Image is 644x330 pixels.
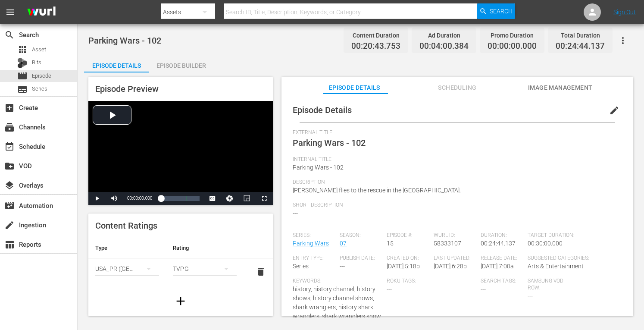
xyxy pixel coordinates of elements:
button: Jump To Time [221,192,238,205]
span: Series [17,84,28,94]
span: delete [256,267,266,277]
button: Picture-in-Picture [238,192,256,205]
span: Asset [17,44,28,55]
span: Parking Wars - 102 [293,164,344,171]
span: Season: [340,232,382,239]
span: Series [32,85,47,93]
span: 00:30:00.000 [528,240,563,247]
span: Target Duration: [528,232,617,239]
span: Suggested Categories: [528,255,617,262]
span: --- [481,286,486,292]
button: Episode Details [84,55,149,72]
span: 58333107 [434,240,461,247]
button: Play [88,192,106,205]
div: Video Player [88,101,273,205]
span: 00:24:44.137 [556,41,605,51]
div: Promo Duration [488,29,537,41]
span: Bits [32,58,41,67]
span: Content Ratings [95,220,157,231]
button: edit [604,100,625,121]
button: Search [477,3,515,19]
span: Keywords: [293,278,382,285]
span: Roku Tags: [387,278,476,285]
span: Internal Title [293,156,618,163]
span: --- [387,286,392,292]
th: Type [88,238,166,258]
span: 15 [387,240,394,247]
img: ans4CAIJ8jUAAAAAAAAAAAAAAAAAAAAAAAAgQb4GAAAAAAAAAAAAAAAAAAAAAAAAJMjXAAAAAAAAAAAAAAAAAAAAAAAAgAT5G... [21,2,62,22]
span: --- [293,210,298,217]
div: Ad Duration [419,29,469,41]
span: Episode [32,72,51,80]
span: Search [4,30,15,40]
div: Total Duration [556,29,605,41]
span: Description [293,179,618,186]
div: Episode Details [84,55,149,76]
div: Content Duration [351,29,400,41]
span: Overlays [4,180,15,191]
div: USA_PR ([GEOGRAPHIC_DATA]) [95,257,159,281]
span: Entry Type: [293,255,335,262]
span: [DATE] 5:18p [387,263,420,270]
span: Ingestion [4,220,15,230]
button: Fullscreen [256,192,273,205]
span: Channels [4,122,15,132]
span: Episode #: [387,232,429,239]
span: Episode Details [293,105,352,115]
button: Episode Builder [149,55,213,72]
div: Episode Builder [149,55,213,76]
span: Publish Date: [340,255,382,262]
th: Rating [166,238,244,258]
span: Samsung VOD Row: [528,278,570,292]
span: Parking Wars - 102 [88,35,161,46]
span: Reports [4,239,15,250]
span: Create [4,103,15,113]
span: 00:20:43.753 [351,41,400,51]
span: Episode Preview [95,84,159,94]
span: Series [293,263,309,270]
div: TVPG [173,257,237,281]
span: 00:04:00.384 [419,41,469,51]
span: Duration: [481,232,523,239]
a: Sign Out [613,9,636,16]
span: Wurl ID: [434,232,476,239]
span: Episode [17,71,28,81]
span: Short Description [293,202,618,209]
span: menu [5,7,16,17]
span: Episode Details [322,82,387,93]
span: Image Management [528,82,593,93]
span: Scheduling [425,82,490,93]
a: Parking Wars [293,240,329,247]
span: VOD [4,161,15,171]
span: edit [609,105,619,116]
span: Parking Wars - 102 [293,138,366,148]
span: 00:00:00.000 [127,196,152,201]
span: [DATE] 6:28p [434,263,467,270]
span: Search [490,3,513,19]
div: Bits [17,58,28,68]
span: Release Date: [481,255,523,262]
table: simple table [88,238,273,285]
span: 00:24:44.137 [481,240,516,247]
span: Created On: [387,255,429,262]
button: delete [250,261,271,282]
span: Asset [32,45,46,54]
span: 00:00:00.000 [488,41,537,51]
span: Schedule [4,141,15,152]
span: External Title [293,129,618,136]
div: Progress Bar [161,196,200,201]
span: Arts & Entertainment [528,263,584,270]
span: Series: [293,232,335,239]
span: [DATE] 7:00a [481,263,514,270]
button: Mute [106,192,123,205]
span: Last Updated: [434,255,476,262]
span: --- [528,292,533,299]
span: Search Tags: [481,278,523,285]
span: --- [340,263,345,270]
span: [PERSON_NAME] flies to the rescue in the [GEOGRAPHIC_DATA]. [293,187,461,194]
button: Captions [204,192,221,205]
span: Automation [4,201,15,211]
a: 07 [340,240,347,247]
